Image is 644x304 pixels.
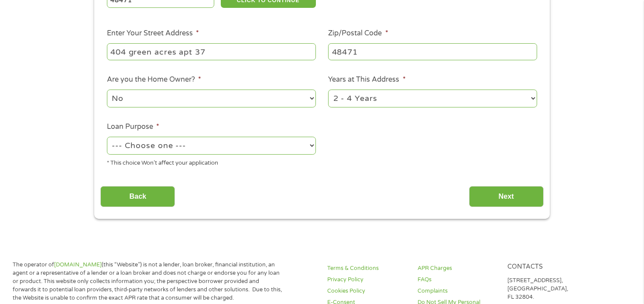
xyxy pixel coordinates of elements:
[107,122,159,131] label: Loan Purpose
[107,43,316,60] input: 1 Main Street
[107,156,316,168] div: * This choice Won’t affect your application
[107,75,201,84] label: Are you the Home Owner?
[327,264,407,273] a: Terms & Conditions
[418,276,497,284] a: FAQs
[327,276,407,284] a: Privacy Policy
[54,261,102,268] a: [DOMAIN_NAME]
[507,263,587,271] h4: Contacts
[327,287,407,295] a: Cookies Policy
[328,75,405,84] label: Years at This Address
[107,29,199,38] label: Enter Your Street Address
[418,287,497,295] a: Complaints
[100,186,175,207] input: Back
[469,186,544,207] input: Next
[418,264,497,273] a: APR Charges
[328,29,388,38] label: Zip/Postal Code
[507,276,587,301] p: [STREET_ADDRESS], [GEOGRAPHIC_DATA], FL 32804.
[13,261,283,302] p: The operator of (this “Website”) is not a lender, loan broker, financial institution, an agent or...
